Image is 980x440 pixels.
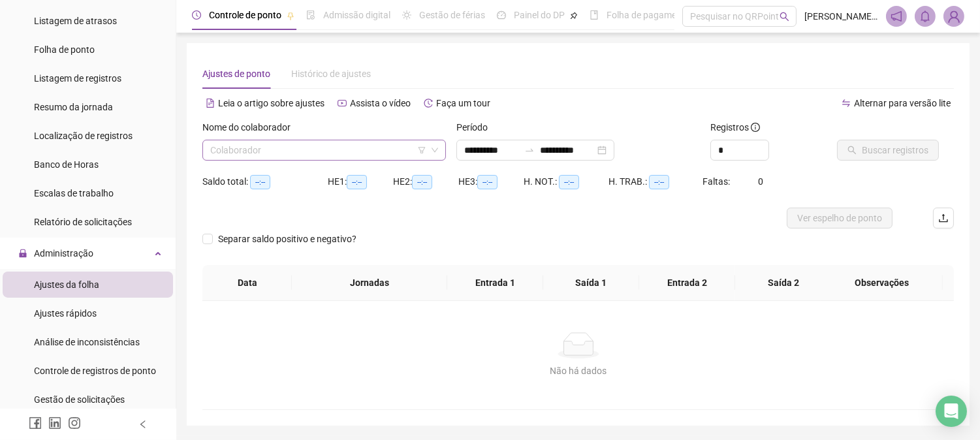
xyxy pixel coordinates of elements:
span: lock [18,249,27,258]
span: left [138,420,148,429]
span: pushpin [287,12,294,20]
span: Assista o vídeo [350,98,411,108]
img: 4989 [944,7,964,26]
span: Faltas: [703,176,732,187]
span: filter [418,146,426,154]
span: Faça um tour [436,98,490,108]
span: to [524,145,535,155]
span: file-text [206,99,215,108]
span: --:-- [559,175,579,189]
span: book [590,10,599,20]
th: Data [202,265,292,301]
span: Registros [710,120,760,134]
span: pushpin [570,12,578,20]
th: Entrada 2 [639,265,735,301]
div: Open Intercom Messenger [936,396,967,427]
div: Saldo total: [202,174,328,189]
div: Não há dados [218,364,938,378]
span: Gestão de solicitações [34,394,125,405]
span: notification [891,10,902,22]
span: Alternar para versão lite [854,98,951,108]
span: Separar saldo positivo e negativo? [213,232,362,246]
th: Observações [821,265,943,301]
span: 0 [758,176,763,187]
span: Leia o artigo sobre ajustes [218,98,324,108]
span: Ajustes rápidos [34,308,97,319]
span: bell [919,10,931,22]
span: Admissão digital [323,10,390,20]
label: Período [456,120,496,134]
span: linkedin [48,416,61,430]
button: Ver espelho de ponto [787,208,893,228]
span: history [424,99,433,108]
span: Análise de inconsistências [34,337,140,347]
label: Nome do colaborador [202,120,299,134]
span: Folha de ponto [34,44,95,55]
span: upload [938,213,949,223]
span: Gestão de férias [419,10,485,20]
span: Controle de ponto [209,10,281,20]
span: Observações [831,275,932,290]
span: Listagem de atrasos [34,16,117,26]
div: H. TRAB.: [609,174,703,189]
span: swap-right [524,145,535,155]
span: down [431,146,439,154]
span: file-done [306,10,315,20]
span: search [780,12,789,22]
span: facebook [29,416,42,430]
span: Administração [34,248,93,259]
div: H. NOT.: [524,174,609,189]
span: sun [402,10,411,20]
span: Ajustes de ponto [202,69,270,79]
span: instagram [68,416,81,430]
div: HE 1: [328,174,393,189]
th: Saída 2 [735,265,831,301]
span: Resumo da jornada [34,102,113,112]
span: [PERSON_NAME] - GSMFREE [804,9,878,24]
span: --:-- [477,175,498,189]
span: swap [842,99,851,108]
span: --:-- [412,175,432,189]
span: Banco de Horas [34,159,99,170]
span: Escalas de trabalho [34,188,114,198]
span: Localização de registros [34,131,133,141]
th: Saída 1 [543,265,639,301]
span: --:-- [649,175,669,189]
span: Controle de registros de ponto [34,366,156,376]
span: Painel do DP [514,10,565,20]
span: Folha de pagamento [607,10,690,20]
th: Jornadas [292,265,447,301]
div: HE 2: [393,174,458,189]
span: Histórico de ajustes [291,69,371,79]
span: info-circle [751,123,760,132]
span: dashboard [497,10,506,20]
span: Ajustes da folha [34,279,99,290]
div: HE 3: [458,174,524,189]
span: clock-circle [192,10,201,20]
span: Relatório de solicitações [34,217,132,227]
button: Buscar registros [837,140,939,161]
th: Entrada 1 [447,265,543,301]
span: --:-- [347,175,367,189]
span: Listagem de registros [34,73,121,84]
span: --:-- [250,175,270,189]
span: youtube [338,99,347,108]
